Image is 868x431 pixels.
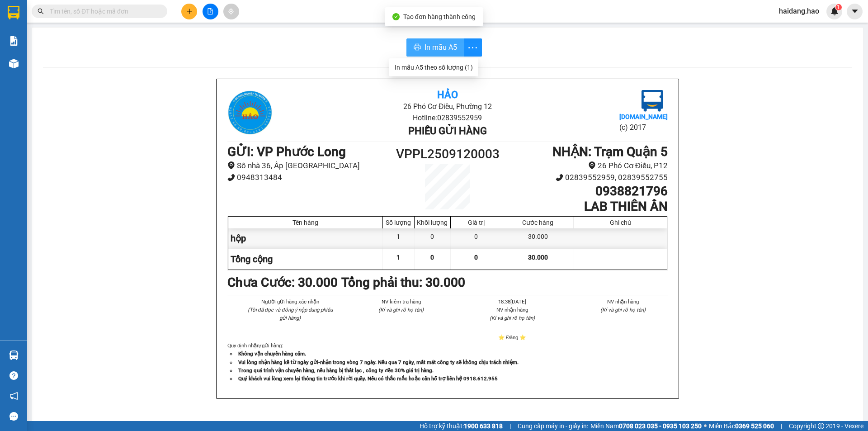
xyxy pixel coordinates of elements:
[642,90,663,112] img: logo.jpg
[227,161,235,169] span: environment
[818,423,824,429] span: copyright
[223,4,239,19] button: aim
[528,254,548,261] span: 30.000
[588,161,596,169] span: environment
[414,43,421,52] span: printer
[502,228,574,249] div: 30.000
[227,341,668,382] div: Quy định nhận/gửi hàng :
[600,307,646,313] i: (Kí và ghi rõ họ tên)
[453,219,500,226] div: Giá trị
[430,254,434,261] span: 0
[579,298,668,306] li: NV nhận hàng
[228,8,234,14] span: aim
[619,422,702,430] strong: 0708 023 035 - 0935 103 250
[301,101,594,112] li: 26 Phó Cơ Điều, Phường 12
[227,171,392,184] li: 0948313484
[186,8,193,14] span: plus
[425,42,457,53] span: In mẫu A5
[503,160,668,172] li: 26 Phó Cơ Điều, P12
[8,6,19,19] img: logo-vxr
[392,13,400,20] span: check-circle
[227,275,338,290] b: Chưa Cước : 30.000
[9,412,18,421] span: message
[417,219,448,226] div: Khối lượng
[396,254,400,261] span: 1
[619,113,668,120] b: [DOMAIN_NAME]
[181,4,197,19] button: plus
[406,38,464,57] button: printerIn mẫu A5
[357,298,446,306] li: NV kiểm tra hàng
[408,125,487,137] b: Phiếu gửi hàng
[248,307,333,321] i: (Tôi đã đọc và đồng ý nộp dung phiếu gửi hàng)
[518,421,588,431] span: Cung cấp máy in - giấy in:
[403,13,476,20] span: Tạo đơn hàng thành công
[619,122,668,133] li: (c) 2017
[392,144,503,164] h1: VPPL2509120003
[437,89,458,100] b: Hảo
[385,219,412,226] div: Số lượng
[781,421,782,431] span: |
[378,307,424,313] i: (Kí và ghi rõ họ tên)
[467,306,557,314] li: NV nhận hàng
[552,144,668,159] b: NHẬN : Trạm Quận 5
[238,375,498,382] strong: Quý khách vui lòng xem lại thông tin trước khi rời quầy. Nếu có thắc mắc hoặc cần hỗ trợ liên hệ ...
[50,6,156,16] input: Tìm tên, số ĐT hoặc mã đơn
[301,112,594,123] li: Hotline: 02839552959
[9,371,18,380] span: question-circle
[503,184,668,199] h1: 0938821796
[383,228,415,249] div: 1
[464,42,481,53] span: more
[576,219,665,226] div: Ghi chú
[509,421,511,431] span: |
[556,174,563,181] span: phone
[709,421,774,431] span: Miền Bắc
[231,254,273,265] span: Tổng cộng
[203,4,218,19] button: file-add
[228,228,383,249] div: hộp
[207,8,213,14] span: file-add
[464,38,482,57] button: more
[9,59,19,68] img: warehouse-icon
[395,62,473,72] div: In mẫu A5 theo số lượng (1)
[830,7,839,15] img: icon-new-feature
[38,8,44,14] span: search
[464,422,503,430] strong: 1900 633 818
[490,315,535,321] i: (Kí và ghi rõ họ tên)
[772,5,826,17] span: haidang.hao
[238,350,306,357] strong: Không vận chuyển hàng cấm.
[704,424,707,428] span: ⚪️
[503,171,668,184] li: 02839552959, 02839552755
[9,392,18,400] span: notification
[227,160,392,172] li: Số nhà 36, Ấp [GEOGRAPHIC_DATA]
[590,421,702,431] span: Miền Nam
[227,90,273,135] img: logo.jpg
[467,298,557,306] li: 18:38[DATE]
[851,7,859,15] span: caret-down
[231,219,380,226] div: Tên hàng
[9,350,19,360] img: warehouse-icon
[238,367,434,374] strong: Trong quá trình vận chuyển hàng, nếu hàng bị thất lạc , công ty đền 30% giá trị hàng.
[415,228,451,249] div: 0
[420,421,503,431] span: Hỗ trợ kỹ thuật:
[847,4,863,19] button: caret-down
[503,199,668,214] h1: LAB THIÊN ÂN
[227,144,346,159] b: GỬI : VP Phước Long
[9,36,19,46] img: solution-icon
[837,4,840,10] span: 1
[238,359,519,365] strong: Vui lòng nhận hàng kể từ ngày gửi-nhận trong vòng 7 ngày. Nếu qua 7 ngày, mất mát công ty sẽ khôn...
[474,254,478,261] span: 0
[505,219,571,226] div: Cước hàng
[467,333,557,341] li: ⭐ Đăng ⭐
[341,275,465,290] b: Tổng phải thu: 30.000
[835,4,842,10] sup: 1
[245,298,335,306] li: Người gửi hàng xác nhận
[227,174,235,181] span: phone
[451,228,502,249] div: 0
[735,422,774,430] strong: 0369 525 060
